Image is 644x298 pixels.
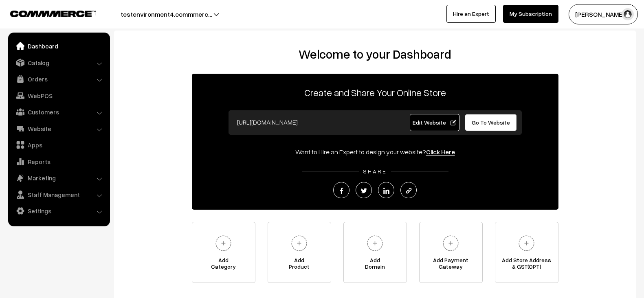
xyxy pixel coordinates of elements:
span: Add Category [192,257,255,273]
a: Add PaymentGateway [419,222,483,283]
p: Create and Share Your Online Store [192,85,558,100]
span: Add Store Address & GST(OPT) [495,257,558,273]
img: COMMMERCE [10,11,96,17]
a: AddCategory [192,222,255,283]
img: user [622,8,634,20]
a: Marketing [10,171,107,185]
img: plus.svg [515,232,538,254]
span: Add Domain [344,257,407,273]
a: Settings [10,204,107,218]
button: [PERSON_NAME] [569,4,638,24]
a: COMMMERCE [10,8,81,18]
span: Edit Website [413,119,456,126]
img: plus.svg [440,232,462,254]
div: Want to Hire an Expert to design your website? [192,147,558,157]
a: Orders [10,72,107,86]
span: Add Product [268,257,331,273]
a: Reports [10,154,107,169]
a: Apps [10,138,107,152]
a: Catalog [10,55,107,70]
a: Edit Website [410,114,459,131]
a: AddProduct [268,222,331,283]
a: Go To Website [465,114,517,131]
a: Staff Management [10,187,107,202]
a: My Subscription [503,5,558,23]
h2: Welcome to your Dashboard [122,47,628,61]
img: plus.svg [288,232,310,254]
a: Website [10,121,107,136]
span: SHARE [359,168,391,175]
a: Customers [10,105,107,119]
a: Click Here [426,148,455,156]
span: Add Payment Gateway [420,257,482,273]
img: plus.svg [212,232,235,254]
span: Go To Website [472,119,510,126]
button: testenvironment4.commmerc… [92,4,241,24]
a: Dashboard [10,39,107,53]
a: Hire an Expert [446,5,496,23]
a: Add Store Address& GST(OPT) [495,222,558,283]
a: WebPOS [10,88,107,103]
a: AddDomain [343,222,407,283]
img: plus.svg [364,232,386,254]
